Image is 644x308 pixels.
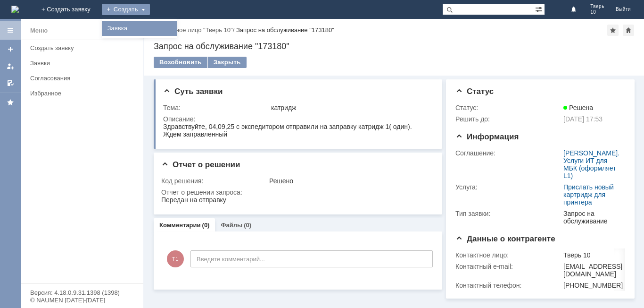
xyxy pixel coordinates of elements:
[271,104,430,111] div: катридж
[154,26,233,34] a: Контактное лицо "Тверь 10"
[455,149,561,157] div: Соглашение:
[563,282,623,289] div: [PHONE_NUMBER]
[163,115,432,123] div: Описание:
[455,251,561,259] div: Контактное лицо:
[30,25,48,36] div: Меню
[236,26,334,34] div: Запрос на обслуживание "173180"
[563,263,623,278] div: [EMAIL_ADDRESS][DOMAIN_NAME]
[30,44,138,51] div: Создать заявку
[563,210,621,225] div: Запрос на обслуживание
[30,60,138,67] div: Заявки
[563,149,619,180] a: [PERSON_NAME]. Услуги ИТ для МБК (оформляет L1)
[163,87,223,96] span: Суть заявки
[161,177,267,185] div: Код решения:
[590,9,604,15] span: 10
[455,282,561,289] div: Контактный телефон:
[455,87,494,96] span: Статус
[161,188,432,196] div: Отчет о решении запроса:
[3,59,18,74] a: Мои заявки
[11,6,19,13] img: logo
[159,222,201,229] a: Комментарии
[455,210,561,217] div: Тип заявки:
[26,71,141,86] a: Согласования
[154,26,236,34] div: /
[535,4,545,13] span: Расширенный поиск
[455,115,561,123] div: Решить до:
[563,104,593,111] span: Решена
[104,23,175,34] a: Заявка
[269,177,430,185] div: Решено
[26,41,141,55] a: Создать заявку
[161,160,240,169] span: Отчет о решении
[455,183,561,191] div: Услуга:
[590,4,604,9] span: Тверь
[11,6,19,13] a: Перейти на домашнюю страницу
[3,42,18,57] a: Создать заявку
[244,222,251,229] div: (0)
[563,183,614,206] a: Прислать новый картридж для принтера
[455,104,561,111] div: Статус:
[455,263,561,270] div: Контактный e-mail:
[30,90,127,97] div: Избранное
[102,4,150,15] div: Создать
[163,104,269,111] div: Тема:
[607,25,619,36] div: Добавить в избранное
[3,76,18,91] a: Мои согласования
[455,234,555,243] span: Данные о контрагенте
[30,75,138,82] div: Согласования
[30,290,134,296] div: Версия: 4.18.0.9.31.1398 (1398)
[202,222,210,229] div: (0)
[563,251,623,259] div: Тверь 10
[221,222,242,229] a: Файлы
[563,115,603,123] span: [DATE] 17:53
[154,42,635,51] div: Запрос на обслуживание "173180"
[455,132,519,141] span: Информация
[167,250,184,267] span: Т1
[623,25,634,36] div: Сделать домашней страницей
[30,297,134,303] div: © NAUMEN [DATE]-[DATE]
[26,56,141,70] a: Заявки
